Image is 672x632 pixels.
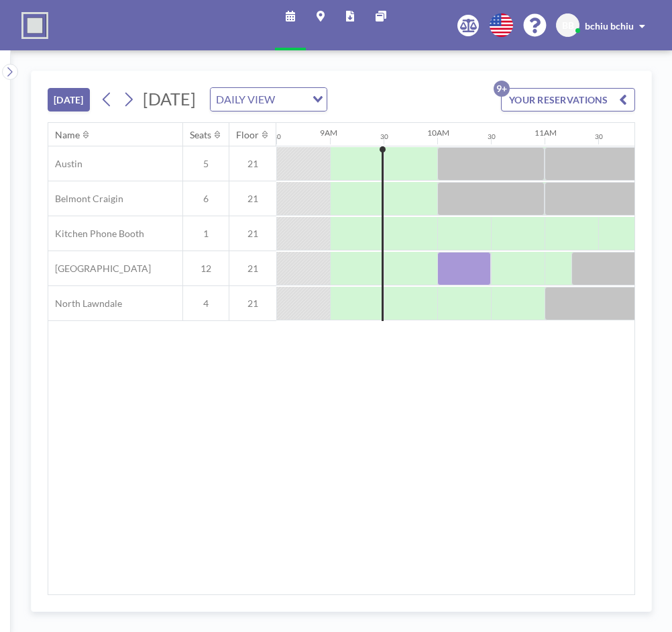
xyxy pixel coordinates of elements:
[48,228,144,240] span: Kitchen Phone Booth
[48,88,90,111] button: [DATE]
[183,193,229,205] span: 6
[48,263,151,275] span: [GEOGRAPHIC_DATA]
[236,129,259,141] div: Floor
[229,228,276,240] span: 21
[48,158,82,170] span: Austin
[320,128,337,138] div: 9AM
[229,263,276,275] span: 21
[183,298,229,310] span: 4
[535,128,557,138] div: 11AM
[279,91,304,108] input: Search for option
[501,88,635,111] button: YOUR RESERVATIONS9+
[21,12,48,39] img: organization-logo
[211,88,327,111] div: Search for option
[562,19,574,32] span: BB
[229,193,276,205] span: 21
[380,132,388,141] div: 30
[494,81,510,97] p: 9+
[213,91,278,108] span: DAILY VIEW
[190,129,211,141] div: Seats
[143,89,196,109] span: [DATE]
[427,128,449,138] div: 10AM
[48,298,122,310] span: North Lawndale
[585,20,634,32] span: bchiu bchiu
[55,129,80,141] div: Name
[488,132,496,141] div: 30
[273,132,281,141] div: 30
[595,132,603,141] div: 30
[229,158,276,170] span: 21
[183,263,229,275] span: 12
[48,193,123,205] span: Belmont Craigin
[183,158,229,170] span: 5
[183,228,229,240] span: 1
[229,298,276,310] span: 21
